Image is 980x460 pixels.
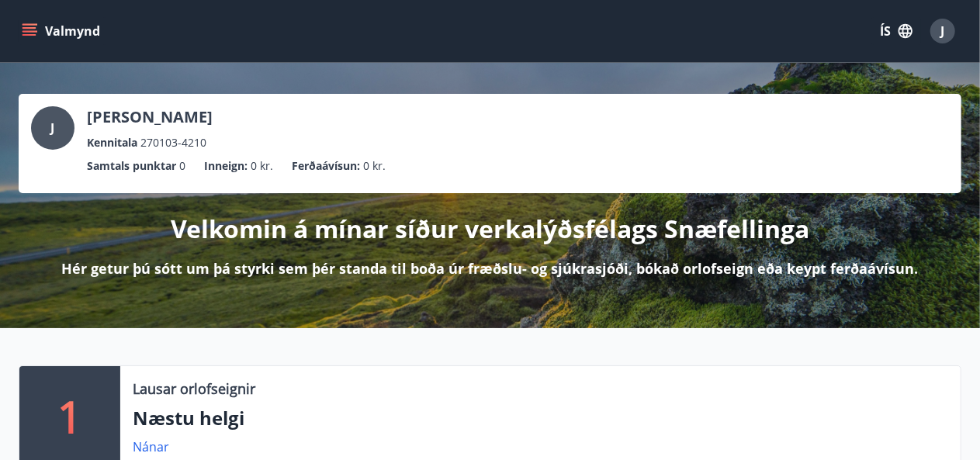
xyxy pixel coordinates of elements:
span: 0 [179,157,185,175]
p: Kennitala [87,134,137,151]
p: Næstu helgi [133,405,948,431]
span: J [941,22,945,40]
button: ÍS [871,17,921,45]
span: 270103-4210 [140,134,206,151]
span: J [51,119,55,137]
p: 1 [57,386,82,445]
span: 0 kr. [363,157,386,175]
p: Inneign : [204,157,248,175]
p: Velkomin á mínar síður verkalýðsfélags Snæfellinga [171,212,809,246]
p: Hér getur þú sótt um þá styrki sem þér standa til boða úr fræðslu- og sjúkrasjóði, bókað orlofsei... [62,258,919,278]
p: Ferðaávísun : [292,157,360,175]
p: Samtals punktar [87,157,176,175]
button: menu [19,17,106,45]
button: J [924,12,961,50]
a: Nánar [133,438,169,455]
p: Lausar orlofseignir [133,379,255,399]
p: [PERSON_NAME] [87,106,213,128]
span: 0 kr. [251,157,273,175]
